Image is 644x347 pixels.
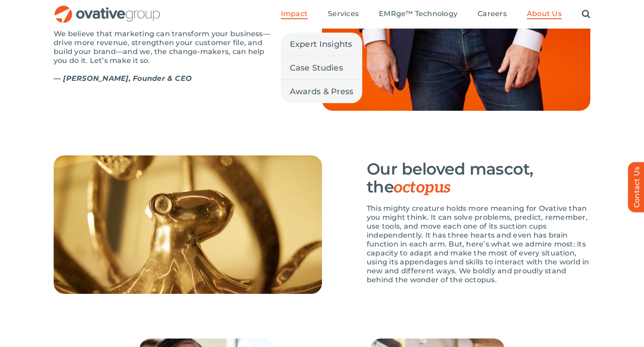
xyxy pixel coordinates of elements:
[54,29,277,65] p: We believe that marketing can transform your business—drive more revenue, strengthen your custome...
[379,9,458,18] span: EMRge™ Technology
[527,9,562,18] span: About Us
[281,56,363,79] a: Case Studies
[328,9,359,18] span: Services
[290,38,352,50] span: Expert Insights
[394,178,450,197] span: octopus
[328,9,359,19] a: Services
[367,204,590,284] p: This mighty creature holds more meaning for Ovative than you might think. It can solve problems, ...
[54,74,192,83] strong: — [PERSON_NAME], Founder & CEO
[527,9,562,19] a: About Us
[54,4,161,13] a: OG_Full_horizontal_RGB
[290,62,343,74] span: Case Studies
[478,9,507,19] a: Careers
[281,80,363,103] a: Awards & Press
[582,9,590,19] a: Search
[54,155,322,294] img: About_Us_-_Octopus[1]
[281,9,308,18] span: Impact
[379,9,458,19] a: EMRge™ Technology
[478,9,507,18] span: Careers
[290,85,354,98] span: Awards & Press
[281,9,308,19] a: Impact
[281,33,363,56] a: Expert Insights
[367,160,590,196] h3: Our beloved mascot, the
